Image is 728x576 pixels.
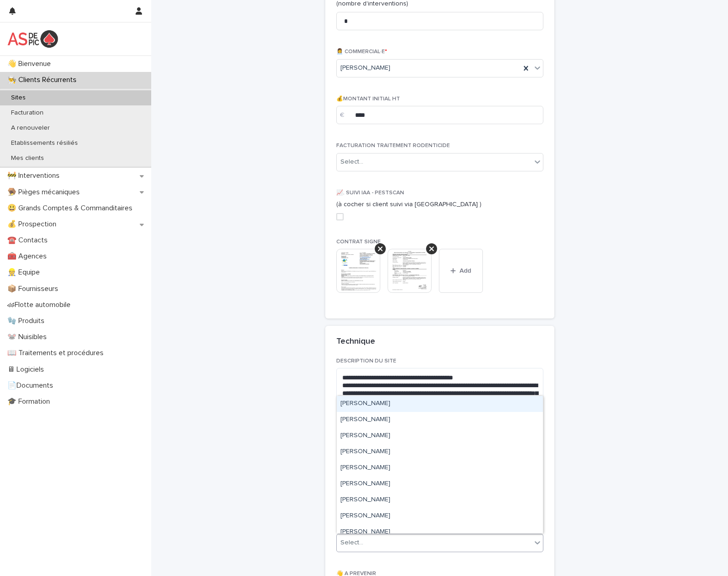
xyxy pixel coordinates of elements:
[7,30,58,48] img: yKcqic14S0S6KrLdrqO6
[4,188,87,197] p: 🪤 Pièges mécaniques
[4,124,57,132] p: A renouveler
[336,143,450,148] span: FACTURATION TRAITEMENT RODENTICIDE
[340,63,390,73] span: [PERSON_NAME]
[4,317,52,325] p: 🧤 Produits
[4,285,66,293] p: 📦 Fournisseurs
[4,236,55,245] p: ☎️ Contacts
[336,239,381,245] span: CONTRAT SIGNE
[4,154,51,162] p: Mes clients
[337,412,543,428] div: Adrien Clere
[4,171,67,180] p: 🚧 Interventions
[337,508,543,524] div: Alexandre Diallow
[4,94,33,102] p: Sites
[4,76,84,84] p: 👨‍🍳 Clients Récurrents
[4,349,111,357] p: 📖 Traitements et procédures
[4,252,54,261] p: 🧰 Agences
[337,492,543,508] div: Alexandre Chassin
[4,397,57,406] p: 🎓 Formation
[4,381,60,390] p: 📄Documents
[4,333,54,341] p: 🐭 Nuisibles
[4,220,64,229] p: 💰 Prospection
[337,444,543,460] div: Alban Regnier-Vigouroux
[340,157,363,167] div: Select...
[439,249,483,293] button: Add
[336,358,396,364] span: DESCRIPTION DU SITE
[337,396,543,412] div: Adel Ben Mosbah
[4,268,47,277] p: 👷 Equipe
[460,268,471,274] span: Add
[4,109,51,117] p: Facturation
[336,106,355,124] div: €
[4,365,51,374] p: 🖥 Logiciels
[4,60,58,68] p: 👋 Bienvenue
[337,524,543,540] div: Alexandre Marne
[337,460,543,476] div: Alexandre Taleb
[336,96,400,102] span: 💰MONTANT INITIAL HT
[4,139,85,147] p: Etablissements résiliés
[337,428,543,444] div: Adrien Latte
[4,204,140,213] p: 😃 Grands Comptes & Commanditaires
[336,337,375,347] h2: Technique
[4,301,78,309] p: 🏎Flotte automobile
[336,49,387,55] span: 👩‍💼 COMMERCIAL·E
[336,200,543,209] p: (à cocher si client suivi via [GEOGRAPHIC_DATA] )
[336,190,404,196] span: 📈. SUIVI IAA - PESTSCAN
[337,476,543,492] div: Alexandre Thore
[340,538,363,548] div: Select...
